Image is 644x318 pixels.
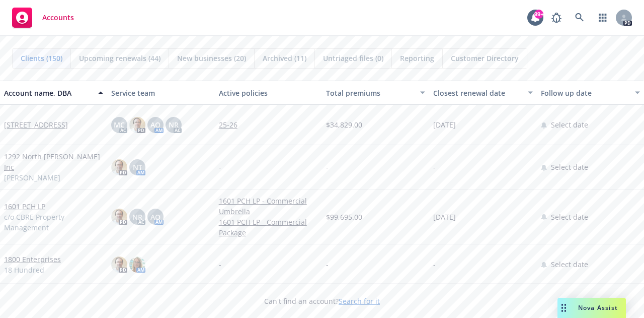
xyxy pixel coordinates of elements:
a: Search [570,8,590,28]
span: c/o CBRE Property Management [4,212,103,233]
span: Untriaged files (0) [323,53,383,63]
span: - [326,259,329,270]
span: - [219,259,221,270]
img: photo [111,257,127,273]
div: Service team [111,88,210,98]
span: [DATE] [433,212,456,222]
span: Reporting [400,53,434,63]
span: Archived (11) [263,53,306,63]
span: [DATE] [433,119,456,130]
button: Service team [107,81,214,105]
div: Active policies [219,88,318,98]
div: Account name, DBA [4,88,92,98]
div: Closest renewal date [433,88,521,98]
span: Clients (150) [21,53,62,63]
div: 99+ [534,10,543,19]
button: Active policies [215,81,322,105]
a: Search for it [339,296,380,306]
a: 1601 PCH LP [4,201,45,212]
button: Follow up date [537,81,644,105]
img: photo [129,257,145,273]
span: 18 Hundred [4,265,44,275]
a: Report a Bug [546,8,567,28]
span: NR [132,212,142,222]
img: photo [111,209,127,225]
a: Switch app [593,8,613,28]
span: Select date [551,119,588,130]
button: Closest renewal date [429,81,536,105]
a: Accounts [8,4,78,32]
button: Nova Assist [557,298,626,318]
div: Follow up date [541,88,629,98]
span: [PERSON_NAME] [4,172,60,183]
img: photo [129,117,145,133]
a: 1601 PCH LP - Commercial Package [219,217,318,238]
span: Select date [551,259,588,270]
span: MC [114,119,125,130]
span: AO [150,119,160,130]
a: 25-26 [219,119,318,130]
div: Drag to move [557,298,570,318]
span: NR [169,119,179,130]
img: photo [111,159,127,175]
a: [STREET_ADDRESS] [4,119,68,130]
span: Select date [551,162,588,172]
span: NT [133,162,142,172]
a: 1800 Enterprises [4,254,61,265]
span: - [433,162,436,172]
span: - [326,162,329,172]
span: Customer Directory [451,53,519,63]
div: Total premiums [326,88,414,98]
span: Upcoming renewals (44) [79,53,160,63]
span: - [433,259,436,270]
span: Select date [551,212,588,222]
span: - [219,162,221,172]
span: $99,695.00 [326,212,362,222]
span: New businesses (20) [177,53,246,63]
button: Total premiums [322,81,429,105]
span: $34,829.00 [326,119,362,130]
span: Can't find an account? [264,296,380,306]
span: Accounts [42,14,74,22]
a: 1601 PCH LP - Commercial Umbrella [219,196,318,217]
a: 1292 North [PERSON_NAME] Inc [4,151,103,172]
span: Nova Assist [578,303,618,312]
span: AO [150,212,160,222]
